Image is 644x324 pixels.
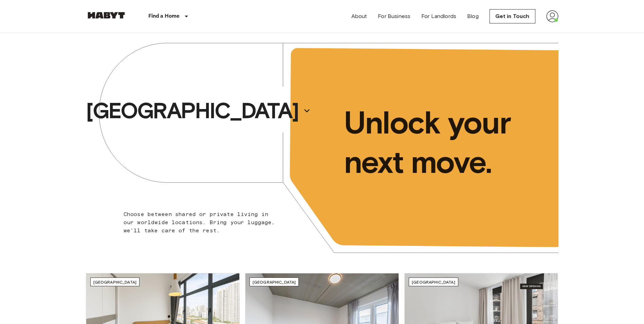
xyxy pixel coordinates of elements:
[344,103,548,182] p: Unlock your next move.
[86,12,127,19] img: Habyt
[467,12,479,20] a: Blog
[378,12,410,20] a: For Business
[490,9,535,23] a: Get in Touch
[546,10,558,22] img: avatar
[83,95,313,126] button: [GEOGRAPHIC_DATA]
[148,12,180,20] p: Find a Home
[253,280,296,285] span: [GEOGRAPHIC_DATA]
[351,12,367,20] a: About
[124,210,279,235] p: Choose between shared or private living in our worldwide locations. Bring your luggage, we'll tak...
[86,97,298,124] p: [GEOGRAPHIC_DATA]
[421,12,456,20] a: For Landlords
[412,280,455,285] span: [GEOGRAPHIC_DATA]
[93,280,137,285] span: [GEOGRAPHIC_DATA]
